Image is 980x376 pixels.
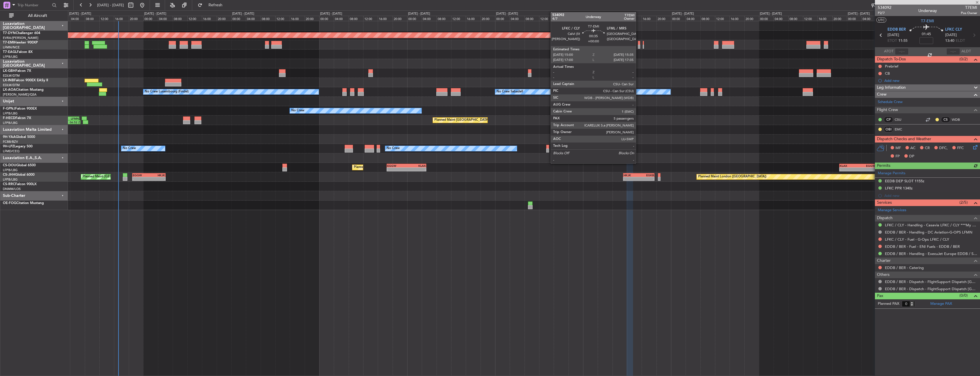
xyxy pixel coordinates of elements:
a: WDB [952,117,965,122]
span: (0/2) [959,56,968,62]
span: T7-DYN [3,31,16,35]
a: EDLW/DTM [3,74,20,78]
div: [DATE] - [DATE] [408,11,430,16]
span: T7-EMI [3,41,14,44]
span: ETOT [887,38,897,44]
span: FFC [957,145,964,151]
div: 04:00 [861,16,876,21]
div: 12:00 [803,16,818,21]
a: 9H-YAAGlobal 5000 [3,135,35,139]
a: LFPB/LBG [3,55,18,59]
button: All Aircraft [6,11,62,20]
span: F-HECD [3,116,15,120]
div: 08:00 [85,16,99,21]
a: EDDB / BER - Dispatch - FlightSupport Dispatch [GEOGRAPHIC_DATA] [885,286,977,291]
div: [DATE] - [DATE] [848,11,870,16]
div: No Crew Luxembourg (Findel) [145,88,189,96]
div: [DATE] - [DATE] [69,11,91,16]
div: 00:00 [583,16,598,21]
div: 20:00 [656,16,671,21]
a: EDDB / BER - Catering [885,265,924,270]
div: 06:52 Z [64,120,80,124]
div: 20:00 [305,16,319,21]
div: 12:00 [99,16,114,21]
div: 04:00 [774,16,788,21]
div: 12:00 [363,16,378,21]
div: 04:00 [598,16,612,21]
div: 00:00 [319,16,334,21]
a: DNMM/LOS [3,187,21,191]
span: F-GPNJ [3,107,15,110]
a: OE-FOGCitation Mustang [3,201,44,205]
div: 16:00 [290,16,304,21]
a: [PERSON_NAME]/QSA [3,92,37,97]
div: 20:00 [217,16,231,21]
a: EMC [895,127,907,132]
div: Planned Maint [GEOGRAPHIC_DATA] ([GEOGRAPHIC_DATA]) [83,173,172,181]
div: No Crew [387,144,400,153]
span: CS-DOU [3,164,16,167]
div: [DATE] - [DATE] [672,11,694,16]
div: [DATE] - [DATE] [760,11,782,16]
div: CB [885,71,890,76]
div: 04:00 [246,16,260,21]
div: - [149,177,165,181]
div: HKJK [149,173,165,177]
div: KLAX [840,164,857,167]
div: EGKB [639,173,654,177]
span: EDDB BER [887,27,906,33]
div: 12:00 [275,16,290,21]
div: 16:00 [202,16,216,21]
div: 04:00 [158,16,172,21]
a: 9H-LPZLegacy 500 [3,145,33,148]
button: UTC [876,17,886,23]
span: CR [925,145,930,151]
span: LFKC CLY [945,27,962,33]
div: 20:00 [569,16,583,21]
div: No Crew Sabadell [497,88,523,96]
span: ELDT [956,38,965,44]
a: T7-EAGLFalcon 8X [3,50,33,54]
div: - [387,168,406,171]
a: CS-DOUGlobal 6500 [3,164,36,167]
div: 04:00 [422,16,436,21]
a: LX-INBFalcon 900EX EASy II [3,79,48,82]
span: Leg Information [877,84,906,91]
span: DFC, [939,145,948,151]
span: [DATE] [945,32,957,38]
span: Charter [877,258,891,264]
div: OBI [884,126,893,132]
div: 12:00 [451,16,466,21]
a: CS-JHHGlobal 6000 [3,173,35,177]
span: Dispatch Checks and Weather [877,136,931,143]
a: LFMD/CEQ [3,149,19,153]
div: 00:00 [759,16,774,21]
div: LFMN [64,117,79,120]
div: 20:00 [481,16,495,21]
div: Prebrief [885,64,898,69]
a: F-HECDFalcon 7X [3,116,31,120]
div: 04:00 [70,16,85,21]
div: 00:00 [847,16,861,21]
a: EDDB / BER - Dispatch - FlightSupport Dispatch [GEOGRAPHIC_DATA] [885,279,977,284]
div: 20:00 [832,16,847,21]
div: 00:00 [143,16,158,21]
a: CSU [895,117,907,122]
a: LFPB/LBG [3,177,18,182]
div: No Crew [291,106,304,115]
div: [DATE] - [DATE] [320,11,342,16]
span: 01:45 [922,31,931,37]
span: LX-GBH [3,69,15,73]
a: F-GPNJFalcon 900EX [3,107,37,110]
span: DP [909,154,914,159]
span: OE-FOG [3,201,16,205]
span: AC [910,145,915,151]
div: - [857,168,875,171]
div: [DATE] - [DATE] [232,11,254,16]
div: 00:00 [231,16,246,21]
div: 08:00 [700,16,715,21]
a: EDDB / BER - Handling - DC Aviation-G-OPS LFMN [885,230,972,235]
div: 00:00 [407,16,422,21]
div: [DATE] - [DATE] [584,11,606,16]
button: Refresh [195,1,229,10]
